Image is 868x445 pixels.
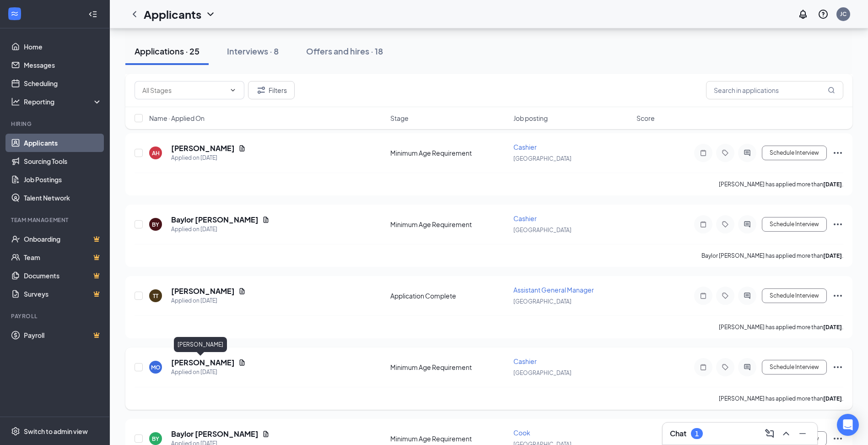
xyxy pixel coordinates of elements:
[171,296,246,305] div: Applied on [DATE]
[152,221,159,228] div: BY
[24,170,102,189] a: Job Postings
[781,428,792,439] svg: ChevronUp
[837,414,859,436] div: Open Intercom Messenger
[513,369,571,376] span: [GEOGRAPHIC_DATA]
[144,6,201,22] h1: Applicants
[24,189,102,207] a: Talent Network
[152,435,159,443] div: BY
[11,427,20,436] svg: Settings
[698,149,709,157] svg: Note
[762,360,827,374] button: Schedule Interview
[832,362,843,373] svg: Ellipses
[238,288,246,295] svg: Document
[238,145,246,152] svg: Document
[262,430,270,438] svg: Document
[832,219,843,230] svg: Ellipses
[513,357,537,365] span: Cashier
[513,286,594,294] span: Assistant General Manager
[795,426,810,441] button: Minimize
[24,134,102,152] a: Applicants
[227,45,279,57] div: Interviews · 8
[11,120,100,128] div: Hiring
[390,148,508,157] div: Minimum Age Requirement
[720,292,731,299] svg: Tag
[840,10,846,18] div: JC
[513,114,548,123] span: Job posting
[742,221,753,228] svg: ActiveChat
[171,368,246,377] div: Applied on [DATE]
[742,292,753,299] svg: ActiveChat
[719,395,843,402] p: [PERSON_NAME] has applied more than .
[832,433,843,444] svg: Ellipses
[24,38,102,56] a: Home
[24,248,102,266] a: TeamCrown
[153,292,158,300] div: TT
[670,429,686,439] h3: Chat
[11,97,20,106] svg: Analysis
[719,180,843,188] p: [PERSON_NAME] has applied more than .
[390,291,508,300] div: Application Complete
[706,81,843,99] input: Search in applications
[764,428,775,439] svg: ComposeMessage
[698,292,709,299] svg: Note
[701,252,843,260] p: Baylor [PERSON_NAME] has applied more than .
[171,429,259,439] h5: Baylor [PERSON_NAME]
[171,153,246,163] div: Applied on [DATE]
[306,45,383,57] div: Offers and hires · 18
[24,56,102,74] a: Messages
[24,152,102,170] a: Sourcing Tools
[390,434,508,443] div: Minimum Age Requirement
[171,358,235,368] h5: [PERSON_NAME]
[151,364,161,371] div: MO
[256,85,267,96] svg: Filter
[719,323,843,331] p: [PERSON_NAME] has applied more than .
[823,252,842,259] b: [DATE]
[779,426,793,441] button: ChevronUp
[390,114,409,123] span: Stage
[390,363,508,372] div: Minimum Age Requirement
[10,9,19,18] svg: WorkstreamLogo
[797,428,808,439] svg: Minimize
[762,288,827,303] button: Schedule Interview
[229,87,237,94] svg: ChevronDown
[720,364,731,371] svg: Tag
[818,9,829,20] svg: QuestionInfo
[513,214,537,222] span: Cashier
[205,9,216,20] svg: ChevronDown
[24,326,102,344] a: PayrollCrown
[698,364,709,371] svg: Note
[171,286,235,296] h5: [PERSON_NAME]
[720,149,731,157] svg: Tag
[513,298,571,305] span: [GEOGRAPHIC_DATA]
[720,221,731,228] svg: Tag
[171,215,259,225] h5: Baylor [PERSON_NAME]
[742,364,753,371] svg: ActiveChat
[832,290,843,301] svg: Ellipses
[762,426,777,441] button: ComposeMessage
[24,427,88,436] div: Switch to admin view
[11,216,100,224] div: Team Management
[823,395,842,402] b: [DATE]
[828,87,835,94] svg: MagnifyingGlass
[513,155,571,162] span: [GEOGRAPHIC_DATA]
[24,285,102,303] a: SurveysCrown
[171,143,235,153] h5: [PERSON_NAME]
[698,221,709,228] svg: Note
[142,85,226,95] input: All Stages
[135,45,199,57] div: Applications · 25
[11,312,100,320] div: Payroll
[129,9,140,20] svg: ChevronLeft
[798,9,809,20] svg: Notifications
[636,114,655,123] span: Score
[149,114,205,123] span: Name · Applied On
[513,227,571,233] span: [GEOGRAPHIC_DATA]
[24,230,102,248] a: OnboardingCrown
[513,143,537,151] span: Cashier
[695,430,699,438] div: 1
[152,149,160,157] div: AH
[262,216,270,223] svg: Document
[832,147,843,158] svg: Ellipses
[24,97,102,106] div: Reporting
[762,217,827,232] button: Schedule Interview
